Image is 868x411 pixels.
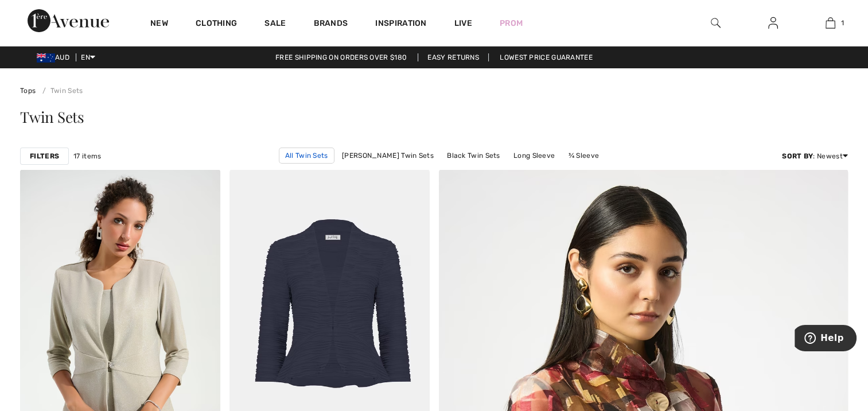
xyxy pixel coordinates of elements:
span: 1 [841,18,844,28]
a: Black Twin Sets [441,148,506,163]
a: Clothing [196,18,237,30]
a: Lowest Price Guarantee [491,53,602,61]
a: Prom [500,17,523,29]
span: 17 items [73,151,101,161]
a: Live [454,17,472,29]
strong: Filters [30,151,59,161]
iframe: Opens a widget where you can find more information [795,325,857,354]
a: Free shipping on orders over $180 [266,53,416,61]
a: Brands [314,18,348,30]
div: : Newest [782,151,848,161]
img: Australian Dollar [37,53,55,63]
a: New [150,18,168,30]
img: My Info [768,16,778,30]
a: Easy Returns [418,53,489,61]
strong: Sort By [782,152,813,160]
span: AUD [37,53,74,61]
a: ¾ Sleeve [563,148,605,163]
a: Tops [20,87,36,95]
a: [PERSON_NAME] Twin Sets [336,148,439,163]
img: 1ère Avenue [28,9,109,32]
span: EN [81,53,95,61]
a: Sign In [759,16,787,30]
a: All Twin Sets [279,148,334,164]
img: search the website [711,16,721,30]
a: 1 [802,16,858,30]
a: Long Sleeve [508,148,560,163]
img: My Bag [826,16,835,30]
span: Twin Sets [20,107,84,127]
span: Inspiration [375,18,426,30]
a: Sale [264,18,286,30]
a: Twin Sets [38,87,83,95]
